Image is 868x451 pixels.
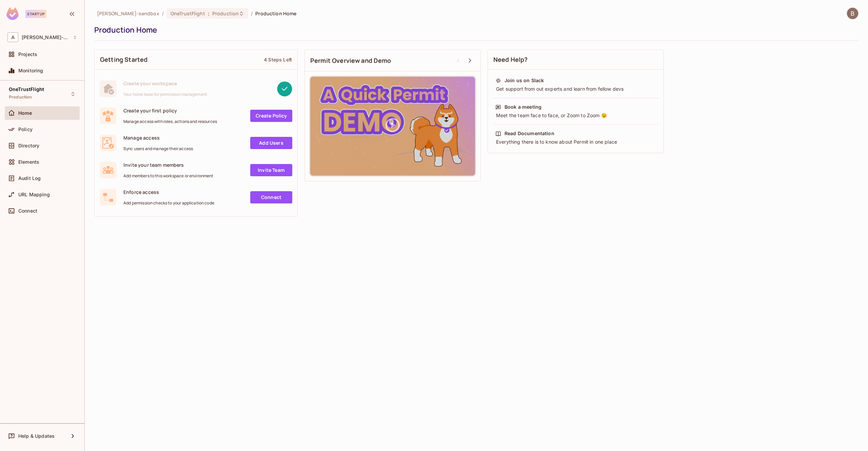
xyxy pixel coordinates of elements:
[25,10,46,18] div: Startup
[255,10,296,17] span: Production Home
[162,10,164,17] li: /
[171,10,205,17] span: OneTrustFlight
[250,137,292,149] a: Add Users
[18,110,32,116] span: Home
[250,191,292,203] a: Connect
[123,146,193,151] span: Sync users and manage their access
[250,110,292,122] a: Create Policy
[9,94,32,100] span: Production
[123,162,214,168] span: Invite your team members
[495,139,656,145] div: Everything there is to know about Permit in one place
[18,68,43,73] span: Monitoring
[123,119,217,124] span: Manage access with roles, actions and resources
[7,32,18,42] span: A
[123,80,207,87] span: Create your workspace
[18,52,37,57] span: Projects
[22,35,70,40] span: Workspace: alex-trustflight-sandbox
[493,55,528,64] span: Need Help?
[18,433,55,439] span: Help & Updates
[123,200,214,206] span: Add permission checks to your application code
[505,77,544,84] div: Join us on Slack
[495,112,656,119] div: Meet the team face to face, or Zoom to Zoom 😉
[123,173,214,179] span: Add members to this workspace or environment
[18,208,37,214] span: Connect
[208,11,210,16] span: :
[9,87,44,92] span: OneTrustFlight
[250,164,292,176] a: Invite Team
[505,130,554,137] div: Read Documentation
[123,107,217,114] span: Create your first policy
[495,86,656,92] div: Get support from out experts and learn from fellow devs
[100,55,147,64] span: Getting Started
[251,10,253,17] li: /
[18,143,39,148] span: Directory
[18,159,39,165] span: Elements
[18,192,50,197] span: URL Mapping
[97,10,159,17] span: the active workspace
[94,25,855,35] div: Production Home
[264,56,292,63] div: 4 Steps Left
[212,10,239,17] span: Production
[847,8,858,19] img: Braeden Norman
[123,189,214,195] span: Enforce access
[18,176,41,181] span: Audit Log
[18,127,33,132] span: Policy
[123,134,193,141] span: Manage access
[123,92,207,97] span: Your home base for permission management
[6,7,19,20] img: SReyMgAAAABJRU5ErkJggg==
[505,104,541,110] div: Book a meeting
[310,56,391,65] span: Permit Overview and Demo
